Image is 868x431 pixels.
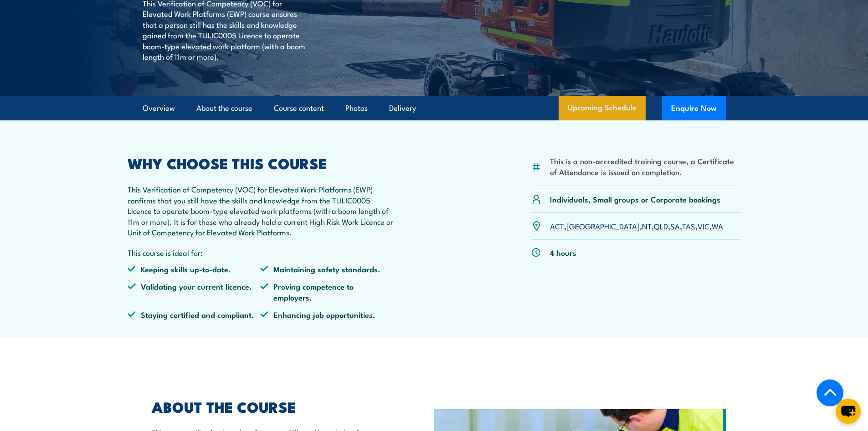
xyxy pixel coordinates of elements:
h2: WHY CHOOSE THIS COURSE [128,156,394,169]
li: Validating your current licence. [128,281,261,302]
a: NT [642,220,652,231]
a: Upcoming Schedule [559,96,646,120]
p: , , , , , , , [550,221,723,231]
li: Enhancing job opportunities. [260,309,393,320]
a: VIC [698,220,709,231]
a: Course content [274,96,324,120]
a: WA [712,220,723,231]
button: Enquire Now [662,96,726,120]
a: SA [670,220,680,231]
li: Staying certified and compliant. [128,309,261,320]
a: Photos [345,96,368,120]
p: 4 hours [550,247,576,258]
a: QLD [654,220,668,231]
h2: ABOUT THE COURSE [152,400,392,413]
p: This Verification of Competency (VOC) for Elevated Work Platforms (EWP) confirms that you still h... [128,184,394,237]
a: Overview [143,96,175,120]
a: About the course [196,96,252,120]
a: ACT [550,220,564,231]
a: Delivery [389,96,416,120]
button: chat-button [836,399,861,424]
li: Maintaining safety standards. [260,264,393,274]
a: TAS [682,220,695,231]
li: Keeping skills up-to-date. [128,264,261,274]
li: Proving competence to employers. [260,281,393,302]
a: [GEOGRAPHIC_DATA] [566,220,640,231]
p: Individuals, Small groups or Corporate bookings [550,194,720,204]
p: This course is ideal for: [128,247,394,258]
li: This is a non-accredited training course, a Certificate of Attendance is issued on completion. [550,156,741,177]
